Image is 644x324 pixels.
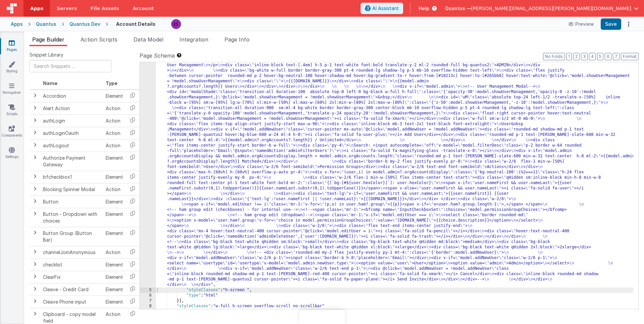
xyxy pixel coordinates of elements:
[40,183,103,195] td: Blocking Spinner Modal
[581,53,588,60] button: 3
[103,127,126,139] td: Action
[36,21,56,27] div: Quantus
[103,90,126,102] td: Element
[103,296,126,308] td: Element
[103,139,126,152] td: Action
[566,53,572,60] button: 1
[140,288,156,293] div: 5
[40,171,103,183] td: bfcheckbox1
[171,19,181,29] img: 2445f8d87038429357ee99e9bdfcd63a
[103,227,126,246] td: Element
[103,171,126,183] td: Element
[613,53,620,60] button: 7
[179,36,208,43] span: Integration
[40,283,103,296] td: Cleave - Credit Card
[40,227,103,246] td: Button Group (Button Bar)
[43,80,57,86] span: Name
[40,139,103,152] td: authLogout
[597,53,603,60] button: 5
[40,195,103,208] td: Button
[80,36,117,43] span: Action Scripts
[372,5,399,12] span: AI Assistant
[11,21,23,27] div: Apps
[573,53,580,60] button: 2
[419,5,429,12] span: Help
[605,53,611,60] button: 6
[69,21,100,27] div: Quantus Dev
[471,5,631,12] span: [PERSON_NAME][EMAIL_ADDRESS][PERSON_NAME][DOMAIN_NAME]
[40,152,103,171] td: Authorize Payment Gateway
[30,5,43,12] span: Apps
[40,127,103,139] td: authLoginOauth
[91,5,119,12] span: File Assets
[103,258,126,271] td: Element
[106,80,117,86] span: Type
[103,246,126,258] td: Action
[140,52,175,60] span: Page Schema
[621,53,639,60] button: Format
[140,298,156,304] div: 7
[40,258,103,271] td: checklist
[103,114,126,127] td: Action
[103,208,126,227] td: Element
[589,53,596,60] button: 4
[624,19,633,29] button: Options
[40,114,103,127] td: authLogin
[40,90,103,102] td: Accordion
[565,19,598,29] button: Preview
[40,246,103,258] td: channelJoinAnonymous
[103,102,126,114] td: Action
[40,102,103,114] td: Alert Action
[103,271,126,283] td: Element
[30,60,111,72] input: Search Snippets ...
[40,271,103,283] td: ClearFix
[601,18,621,30] button: Save
[299,310,345,324] iframe: Marker.io feedback button
[103,152,126,171] td: Element
[57,5,77,12] span: Servers
[361,3,403,14] button: AI Assistant
[140,304,156,309] div: 8
[133,36,163,43] span: Data Model
[40,296,103,308] td: Cleave Phone input
[445,5,639,12] button: Quantus — [PERSON_NAME][EMAIL_ADDRESS][PERSON_NAME][DOMAIN_NAME]
[32,36,64,43] span: Page Builder
[103,283,126,296] td: Element
[140,293,156,298] div: 6
[445,5,471,12] span: Quantus —
[543,53,565,60] button: No Folds
[116,21,156,26] h4: Account Details
[30,52,63,58] span: Snippet Library
[40,208,103,227] td: Button - Dropdown with choices
[224,36,250,43] span: Page Info
[103,183,126,195] td: Action
[103,195,126,208] td: Element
